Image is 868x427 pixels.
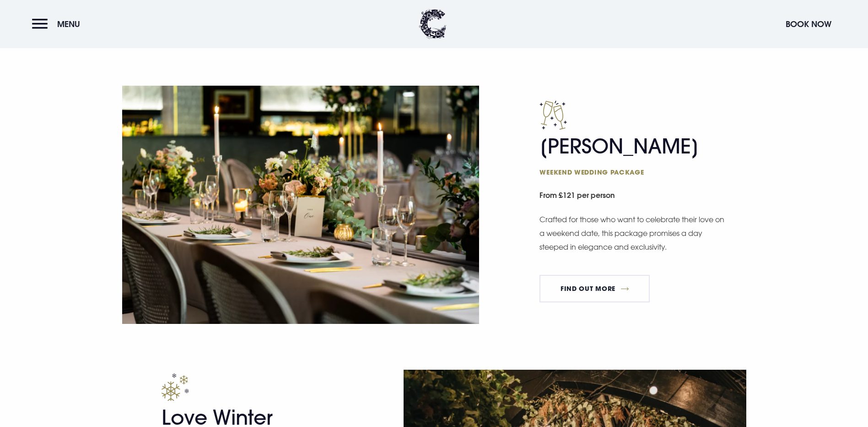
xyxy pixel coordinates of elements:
[539,275,650,302] a: FIND OUT MORE
[781,14,836,34] button: Book Now
[162,373,189,401] img: Wonderful winter package page icon
[539,134,718,176] h2: [PERSON_NAME]
[57,19,80,29] span: Menu
[539,168,718,176] span: Weekend wedding package
[539,213,727,254] p: Crafted for those who want to celebrate their love on a weekend date, this package promises a day...
[539,100,567,130] img: Champagne icon
[539,186,746,207] small: From £121 per person
[419,9,447,39] img: Clandeboye Lodge
[122,86,479,324] img: Reception set up at a Wedding Venue Northern Ireland
[32,14,85,34] button: Menu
